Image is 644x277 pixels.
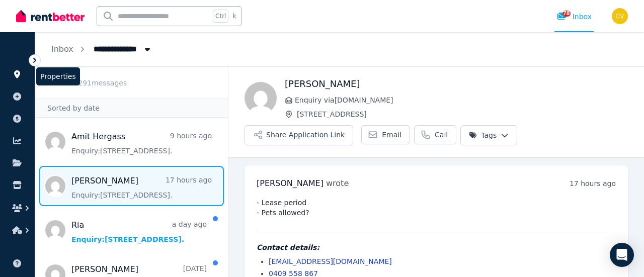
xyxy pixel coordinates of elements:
[257,242,616,252] h4: Contact details:
[610,243,634,267] div: Open Intercom Messenger
[295,95,628,105] span: Enquiry via [DOMAIN_NAME]
[51,44,73,54] a: Inbox
[361,125,410,144] a: Email
[257,198,616,218] pre: - Lease period - Pets allowed?
[285,77,628,91] h1: [PERSON_NAME]
[71,175,212,200] a: [PERSON_NAME]17 hours agoEnquiry:[STREET_ADDRESS].
[35,99,228,118] div: Sorted by date
[382,130,401,140] span: Email
[16,9,85,24] img: RentBetter
[245,125,353,145] button: Share Application Link
[213,10,228,23] span: Ctrl
[245,82,277,114] img: Franco
[612,8,628,24] img: Con Vafeas
[78,79,127,87] span: 291 message s
[469,130,497,140] span: Tags
[297,109,628,119] span: [STREET_ADDRESS]
[556,12,592,22] div: Inbox
[414,125,456,144] a: Call
[232,12,236,20] span: k
[460,125,517,145] button: Tags
[269,257,392,265] a: [EMAIL_ADDRESS][DOMAIN_NAME]
[36,67,80,85] span: Properties
[326,178,349,188] span: wrote
[257,178,324,188] span: [PERSON_NAME]
[71,131,212,156] a: Amit Hergass9 hours agoEnquiry:[STREET_ADDRESS].
[35,32,169,66] nav: Breadcrumb
[435,130,448,140] span: Call
[71,219,207,244] a: Riaa day agoEnquiry:[STREET_ADDRESS].
[570,179,616,188] time: 17 hours ago
[562,11,571,17] span: 78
